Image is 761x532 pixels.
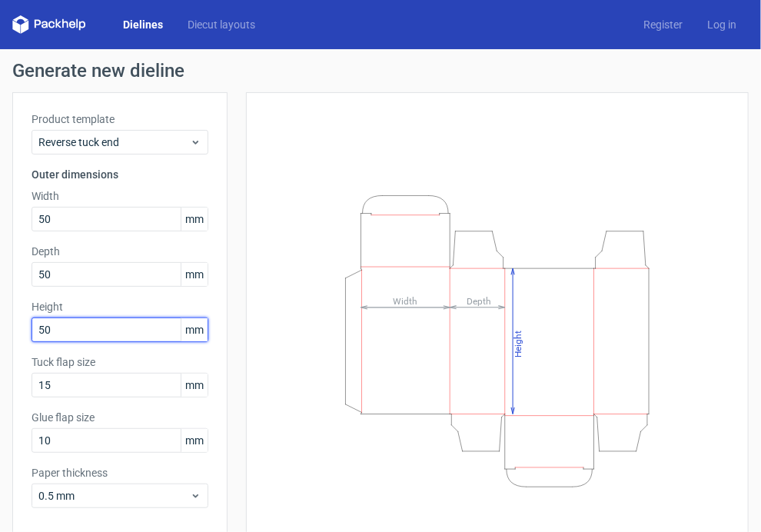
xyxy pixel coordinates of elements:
tspan: Width [393,295,417,306]
span: mm [181,374,208,397]
h3: Outer dimensions [32,167,208,182]
span: mm [181,318,208,341]
span: mm [181,208,208,231]
label: Width [32,188,208,204]
span: 0.5 mm [38,488,190,504]
a: Dielines [111,17,175,32]
tspan: Height [513,331,523,357]
span: mm [181,263,208,286]
label: Tuck flap size [32,354,208,370]
a: Log in [695,17,749,32]
h1: Generate new dieline [12,62,749,80]
label: Depth [32,244,208,259]
a: Register [631,17,695,32]
span: mm [181,429,208,452]
span: Reverse tuck end [38,135,190,150]
label: Paper thickness [32,465,208,480]
label: Product template [32,111,208,127]
label: Glue flap size [32,410,208,425]
a: Diecut layouts [175,17,268,32]
tspan: Depth [467,295,491,306]
label: Height [32,299,208,314]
